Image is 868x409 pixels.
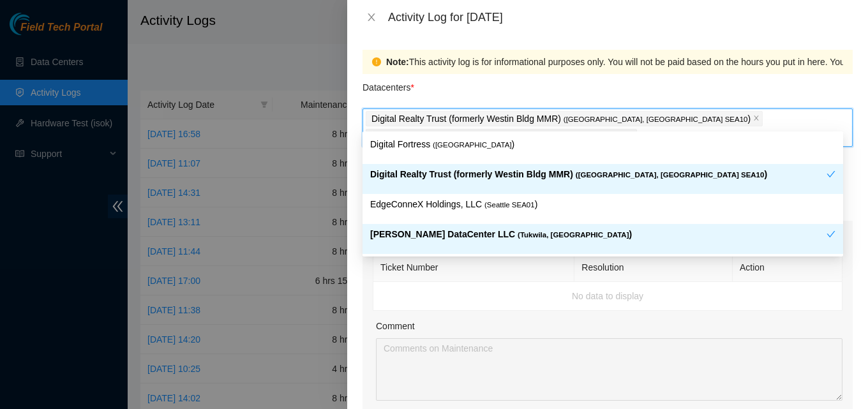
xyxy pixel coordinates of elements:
[363,74,414,94] p: Datacenters
[733,253,842,282] th: Action
[370,197,835,212] p: EdgeConneX Holdings, LLC )
[376,338,842,401] textarea: Comment
[564,115,748,123] span: ( [GEOGRAPHIC_DATA], [GEOGRAPHIC_DATA] SEA10
[827,170,835,179] span: check
[484,201,535,209] span: ( Seattle SEA01
[372,57,381,66] span: exclamation-circle
[370,167,827,182] p: Digital Realty Trust (formerly Westin Bldg MMR) )
[576,171,765,179] span: ( [GEOGRAPHIC_DATA], [GEOGRAPHIC_DATA] SEA10
[388,10,853,24] div: Activity Log for [DATE]
[433,141,512,149] span: ( [GEOGRAPHIC_DATA]
[371,112,751,126] p: Digital Realty Trust (formerly Westin Bldg MMR) )
[370,137,835,152] p: Digital Fortress )
[363,11,380,24] button: Close
[366,12,377,22] span: close
[371,130,625,144] p: [PERSON_NAME] DataCenter LLC )
[518,231,629,239] span: ( Tukwila, [GEOGRAPHIC_DATA]
[386,55,409,69] strong: Note:
[574,253,733,282] th: Resolution
[373,253,574,282] th: Ticket Number
[376,319,415,333] label: Comment
[827,230,835,239] span: check
[753,115,759,123] span: close
[373,282,842,311] td: No data to display
[370,227,827,242] p: [PERSON_NAME] DataCenter LLC )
